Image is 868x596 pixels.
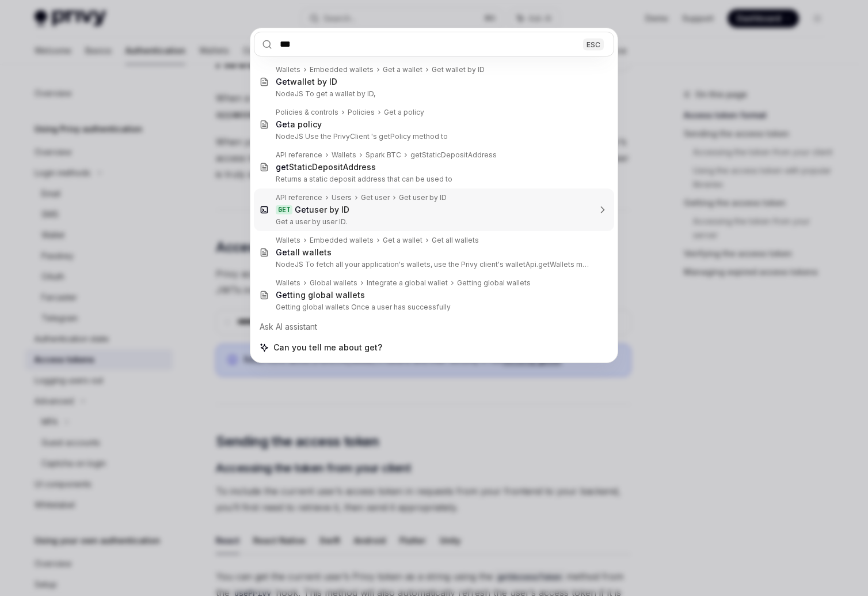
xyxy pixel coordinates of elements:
[276,108,338,117] div: Policies & controls
[276,65,300,74] div: Wallets
[276,290,290,300] b: Get
[310,65,374,74] div: Embedded wallets
[332,193,352,202] div: Users
[276,290,365,300] div: ting global wallets
[276,162,289,172] b: get
[276,132,590,141] p: NodeJS Use the PrivyClient 's getPolicy method to
[276,247,290,257] b: Get
[276,119,290,129] b: Get
[276,247,332,258] div: all wallets
[276,260,590,269] p: NodeJS To fetch all your application's wallets, use the Privy client's walletApi.getWallets metho
[384,108,424,117] div: Get a policy
[276,77,290,86] b: Get
[432,65,485,74] div: Get wallet by ID
[276,162,376,172] div: StaticDepositAddress
[310,236,374,245] div: Embedded wallets
[457,278,531,288] div: Getting global wallets
[399,193,447,202] div: Get user by ID
[254,316,614,337] div: Ask AI assistant
[310,278,357,288] div: Global wallets
[332,150,356,160] div: Wallets
[583,38,604,50] div: ESC
[361,193,390,202] div: Get user
[295,205,309,214] b: Get
[276,278,300,288] div: Wallets
[276,89,590,99] p: NodeJS To get a wallet by ID,
[383,65,422,74] div: Get a wallet
[276,205,292,214] div: GET
[367,278,448,288] div: Integrate a global wallet
[276,217,590,227] p: Get a user by user ID.
[276,77,337,87] div: wallet by ID
[366,150,401,160] div: Spark BTC
[276,193,322,202] div: API reference
[276,303,590,312] p: Getting global wallets Once a user has successfully
[276,119,322,130] div: a policy
[276,236,300,245] div: Wallets
[410,150,497,160] div: getStaticDepositAddress
[432,236,479,245] div: Get all wallets
[273,342,382,353] span: Can you tell me about get?
[383,236,422,245] div: Get a wallet
[295,205,349,215] div: user by ID
[276,150,322,160] div: API reference
[348,108,375,117] div: Policies
[276,175,590,184] p: Returns a static deposit address that can be used to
